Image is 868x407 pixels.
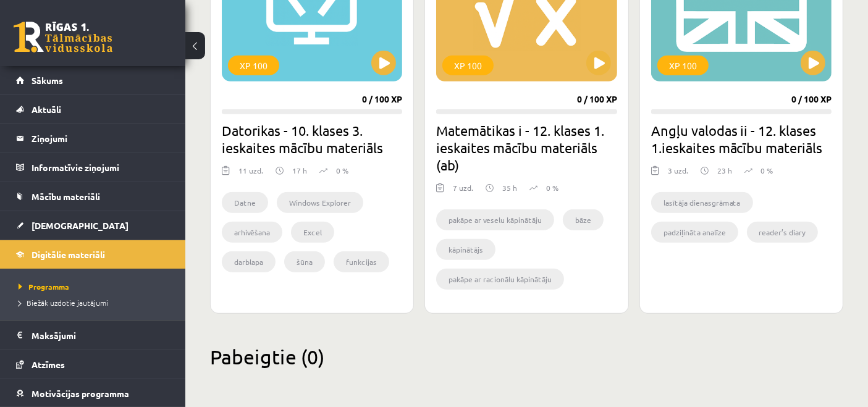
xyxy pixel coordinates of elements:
li: darblapa [222,251,276,272]
a: Informatīvie ziņojumi [16,153,170,182]
span: Biežāk uzdotie jautājumi [19,298,108,308]
li: šūna [284,251,325,272]
legend: Maksājumi [32,321,170,350]
h2: Matemātikas i - 12. klases 1. ieskaites mācību materiāls (ab) [436,122,617,174]
li: reader’s diary [747,222,818,243]
a: Mācību materiāli [16,182,170,211]
li: lasītāja dienasgrāmata [651,192,753,213]
div: XP 100 [228,56,279,75]
div: XP 100 [657,56,709,75]
a: Programma [19,281,173,292]
li: kāpinātājs [436,239,495,260]
a: Aktuāli [16,95,170,124]
li: arhivēšana [222,222,282,243]
span: Programma [19,282,69,292]
p: 0 % [336,165,348,176]
p: 17 h [292,165,307,176]
p: 0 % [546,182,558,193]
span: Motivācijas programma [32,388,129,399]
p: 23 h [717,165,732,176]
li: bāze [563,209,604,230]
li: Windows Explorer [277,192,363,213]
a: Rīgas 1. Tālmācības vidusskola [14,22,112,52]
a: [DEMOGRAPHIC_DATA] [16,211,170,240]
span: [DEMOGRAPHIC_DATA] [32,220,129,231]
div: XP 100 [442,56,494,75]
div: 7 uzd. [453,182,473,201]
li: Excel [291,222,334,243]
p: 35 h [502,182,517,193]
a: Atzīmes [16,350,170,379]
h2: Angļu valodas ii - 12. klases 1.ieskaites mācību materiāls [651,122,832,156]
div: 3 uzd. [668,165,688,183]
p: 0 % [761,165,773,176]
li: pakāpe ar racionālu kāpinātāju [436,269,564,290]
li: Datne [222,192,268,213]
legend: Informatīvie ziņojumi [32,153,170,182]
h2: Datorikas - 10. klases 3. ieskaites mācību materiāls [222,122,402,156]
span: Sākums [32,75,63,86]
span: Atzīmes [32,359,65,370]
li: padziļināta analīze [651,222,738,243]
a: Ziņojumi [16,124,170,153]
div: 11 uzd. [238,165,263,183]
legend: Ziņojumi [32,124,170,153]
span: Digitālie materiāli [32,249,105,260]
span: Aktuāli [32,104,61,115]
a: Digitālie materiāli [16,240,170,269]
a: Biežāk uzdotie jautājumi [19,297,173,308]
a: Maksājumi [16,321,170,350]
a: Sākums [16,66,170,94]
span: Mācību materiāli [32,191,100,202]
li: pakāpe ar veselu kāpinātāju [436,209,554,230]
li: funkcijas [334,251,389,272]
h2: Pabeigtie (0) [210,345,843,369]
